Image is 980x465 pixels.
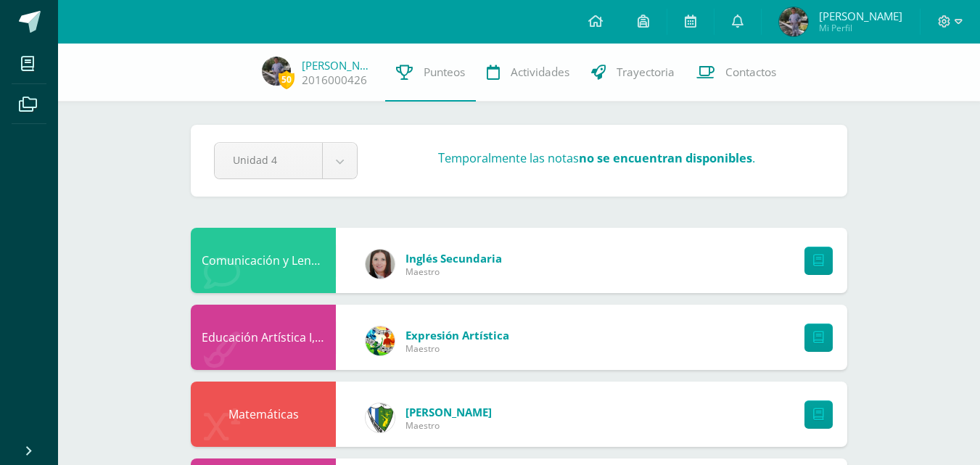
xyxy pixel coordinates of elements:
[819,9,902,23] span: [PERSON_NAME]
[424,65,465,80] span: Punteos
[191,228,336,293] div: Comunicación y Lenguaje, Idioma Extranjero Inglés
[191,305,336,370] div: Educación Artística I, Música y Danza
[511,65,569,80] span: Actividades
[279,70,295,89] span: 50
[580,44,685,102] a: Trayectoria
[405,328,509,342] span: Expresión Artística
[302,58,374,73] a: [PERSON_NAME]
[405,342,509,355] span: Maestro
[385,44,476,102] a: Punteos
[438,150,755,166] h3: Temporalmente las notas .
[405,251,502,266] span: Inglés Secundaria
[617,65,675,80] span: Trayectoria
[233,143,304,177] span: Unidad 4
[366,326,395,355] img: 159e24a6ecedfdf8f489544946a573f0.png
[405,266,502,278] span: Maestro
[215,143,357,178] a: Unidad 4
[262,57,291,86] img: 07ac15f526a8d40e02b55d4bede13cd9.png
[302,73,367,88] a: 2016000426
[476,44,580,102] a: Actividades
[405,405,492,419] span: [PERSON_NAME]
[725,65,776,80] span: Contactos
[819,22,902,34] span: Mi Perfil
[579,150,752,166] strong: no se encuentran disponibles
[366,250,395,279] img: 8af0450cf43d44e38c4a1497329761f3.png
[685,44,787,102] a: Contactos
[191,382,336,447] div: Matemáticas
[405,419,492,432] span: Maestro
[779,7,808,36] img: 07ac15f526a8d40e02b55d4bede13cd9.png
[366,403,395,432] img: d7d6d148f6dec277cbaab50fee73caa7.png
